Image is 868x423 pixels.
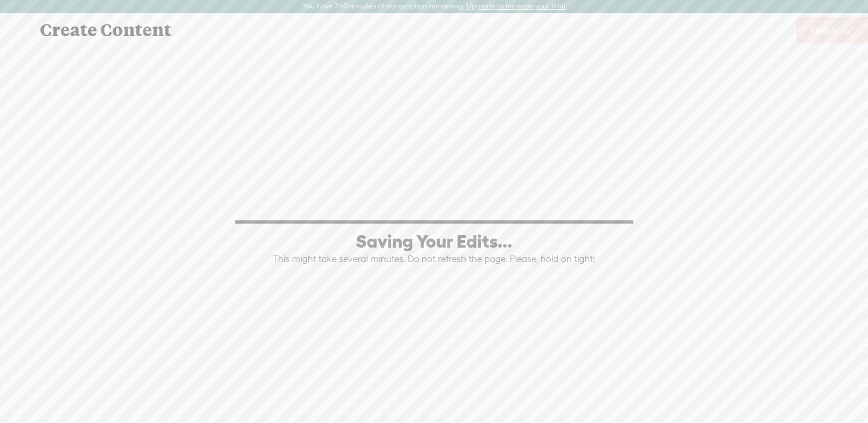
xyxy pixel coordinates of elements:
label: You have 340 minutes of transcription remaining. [303,2,464,11]
label: Upgrade to increase your limit [467,2,566,11]
div: Create Content [31,14,796,46]
div: This might take several minutes. Do not refresh the page. Please, hold on tight! [273,253,595,265]
span: Finish [810,15,838,46]
div: Saving Your Edits... [356,230,512,253]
